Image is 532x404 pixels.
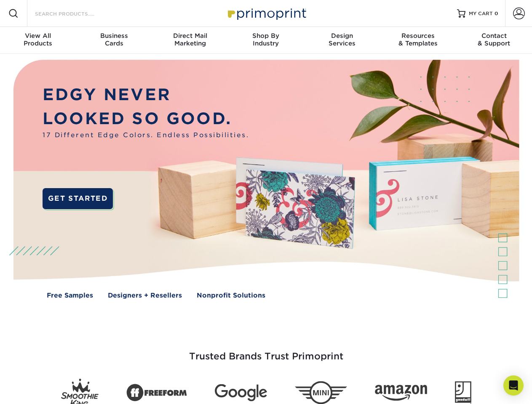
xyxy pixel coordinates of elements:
img: Goodwill [455,381,471,404]
span: 0 [495,11,498,16]
a: Shop ByIndustry [228,27,304,54]
span: Design [304,32,380,40]
a: Direct MailMarketing [152,27,228,54]
span: MY CART [469,10,493,17]
div: & Support [456,32,532,47]
a: Designers + Resellers [108,291,182,300]
div: & Templates [380,32,456,47]
span: Shop By [228,32,304,40]
span: Direct Mail [152,32,228,40]
span: Business [76,32,152,40]
div: Industry [228,32,304,47]
div: Open Intercom Messenger [503,375,524,396]
iframe: Google Customer Reviews [2,378,72,401]
div: Cards [76,32,152,47]
h3: Trusted Brands Trust Primoprint [20,331,513,372]
a: Resources& Templates [380,27,456,54]
span: Resources [380,32,456,40]
a: DesignServices [304,27,380,54]
p: LOOKED SO GOOD. [43,107,249,131]
input: SEARCH PRODUCTS..... [34,8,116,19]
a: Contact& Support [456,27,532,54]
img: Google [215,384,267,401]
img: Primoprint [224,4,308,22]
p: EDGY NEVER [43,83,249,107]
a: Nonprofit Solutions [197,291,265,300]
a: BusinessCards [76,27,152,54]
div: Services [304,32,380,47]
a: GET STARTED [43,188,113,209]
img: Amazon [375,385,427,401]
span: 17 Different Edge Colors. Endless Possibilities. [43,130,249,140]
div: Marketing [152,32,228,47]
a: Free Samples [47,291,93,300]
span: Contact [456,32,532,40]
